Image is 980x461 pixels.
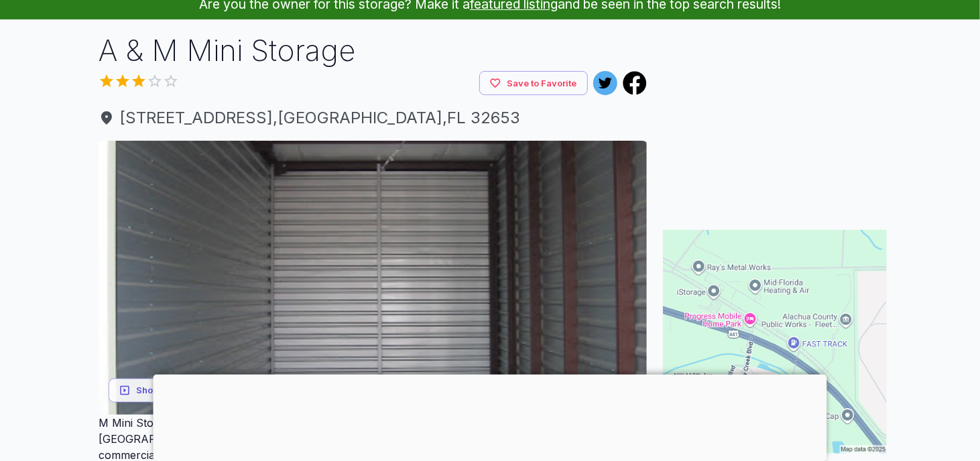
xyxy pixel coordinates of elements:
span: [STREET_ADDRESS] , [GEOGRAPHIC_DATA] , FL 32653 [99,106,647,130]
h1: A & M Mini Storage [99,30,647,71]
button: Save to Favorite [479,71,588,96]
img: Map for A & M Mini Storage [663,230,887,454]
img: AJQcZqJTercSeENpcXwmHKISvVjUBtvhNR5aJYu_1qI-76EU0IFHMO7hIoEiNfTzLuiHw1d867DxkEgaGy31xN8D0Io4Tb-jw... [99,141,647,415]
a: [STREET_ADDRESS],[GEOGRAPHIC_DATA],FL 32653 [99,106,647,130]
button: Show all photos [109,378,216,403]
iframe: Advertisement [154,375,827,458]
iframe: Advertisement [663,30,887,198]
